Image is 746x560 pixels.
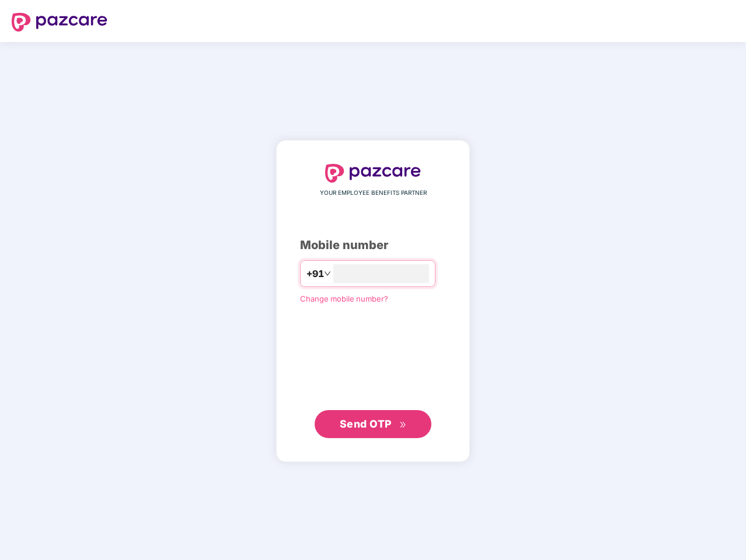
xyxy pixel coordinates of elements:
[399,421,407,429] span: double-right
[300,294,388,303] a: Change mobile number?
[324,270,331,277] span: down
[12,13,107,32] img: logo
[300,236,446,254] div: Mobile number
[306,267,324,281] span: +91
[325,164,421,183] img: logo
[340,418,392,430] span: Send OTP
[320,188,427,198] span: YOUR EMPLOYEE BENEFITS PARTNER
[315,410,431,438] button: Send OTPdouble-right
